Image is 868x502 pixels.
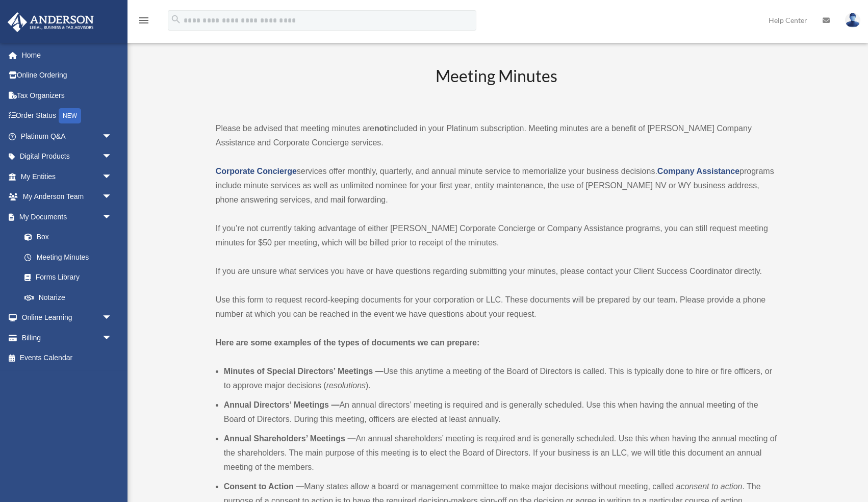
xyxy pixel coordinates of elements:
[7,65,127,86] a: Online Ordering
[216,167,297,175] a: Corporate Concierge
[224,434,356,443] b: Annual Shareholders’ Meetings —
[7,328,127,348] a: Billingarrow_drop_down
[5,12,97,32] img: Anderson Advisors Platinum Portal
[216,264,778,279] p: If you are unsure what services you have or have questions regarding submitting your minutes, ple...
[102,126,122,147] span: arrow_drop_down
[102,308,122,329] span: arrow_drop_down
[721,482,743,491] em: action
[138,18,150,27] a: menu
[7,126,127,146] a: Platinum Q&Aarrow_drop_down
[102,207,122,228] span: arrow_drop_down
[102,328,122,348] span: arrow_drop_down
[224,432,778,474] li: An annual shareholders’ meeting is required and is generally scheduled. Use this when having the ...
[224,398,778,426] li: An annual directors’ meeting is required and is generally scheduled. Use this when having the ann...
[14,247,122,267] a: Meeting Minutes
[7,207,127,227] a: My Documentsarrow_drop_down
[216,221,778,250] p: If you’re not currently taking advantage of either [PERSON_NAME] Corporate Concierge or Company A...
[326,381,366,390] em: resolutions
[216,65,778,107] h2: Meeting Minutes
[7,308,127,328] a: Online Learningarrow_drop_down
[216,338,480,347] strong: Here are some examples of the types of documents we can prepare:
[7,348,127,368] a: Events Calendar
[657,167,739,175] a: Company Assistance
[224,482,304,491] b: Consent to Action —
[7,187,127,207] a: My Anderson Teamarrow_drop_down
[216,121,778,150] p: Please be advised that meeting minutes are included in your Platinum subscription. Meeting minute...
[224,400,340,409] b: Annual Directors’ Meetings —
[102,146,122,167] span: arrow_drop_down
[680,482,718,491] em: consent to
[102,187,122,208] span: arrow_drop_down
[170,14,182,25] i: search
[14,287,127,308] a: Notarize
[845,13,860,28] img: User Pic
[7,106,127,127] a: Order StatusNEW
[138,14,150,27] i: menu
[7,166,127,187] a: My Entitiesarrow_drop_down
[216,164,778,207] p: services offer monthly, quarterly, and annual minute service to memorialize your business decisio...
[14,267,127,288] a: Forms Library
[7,85,127,106] a: Tax Organizers
[14,227,127,247] a: Box
[7,45,127,65] a: Home
[7,146,127,167] a: Digital Productsarrow_drop_down
[374,124,387,133] strong: not
[216,293,778,321] p: Use this form to request record-keeping documents for your corporation or LLC. These documents wi...
[59,108,81,123] div: NEW
[224,367,384,375] b: Minutes of Special Directors’ Meetings —
[102,166,122,187] span: arrow_drop_down
[224,364,778,393] li: Use this anytime a meeting of the Board of Directors is called. This is typically done to hire or...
